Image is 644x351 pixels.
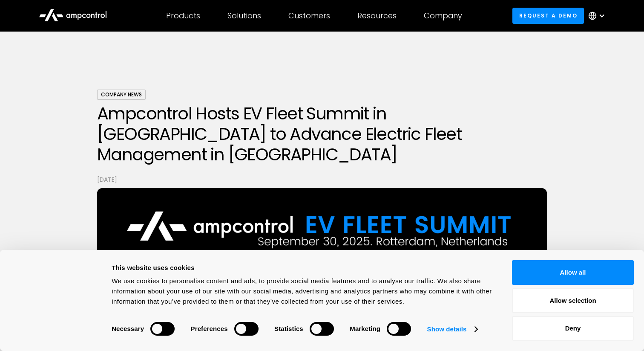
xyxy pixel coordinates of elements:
button: Allow selection [512,288,634,313]
div: Solutions [227,11,261,20]
div: Company [424,11,462,20]
div: This website uses cookies [112,263,493,273]
h1: Ampcontrol Hosts EV Fleet Summit in [GEOGRAPHIC_DATA] to Advance Electric Fleet Management in [GE... [97,103,547,165]
strong: Necessary [112,325,144,332]
strong: Preferences [191,325,228,332]
div: Products [166,11,200,20]
div: We use cookies to personalise content and ads, to provide social media features and to analyse ou... [112,276,493,307]
button: Deny [512,316,634,341]
div: Customers [288,11,330,20]
a: Request a demo [512,8,584,23]
div: Resources [357,11,397,20]
p: [DATE] [97,175,547,184]
div: Company News [97,90,146,100]
button: Allow all [512,260,634,285]
strong: Marketing [350,325,380,332]
strong: Statistics [274,325,303,332]
a: Show details [427,323,477,336]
